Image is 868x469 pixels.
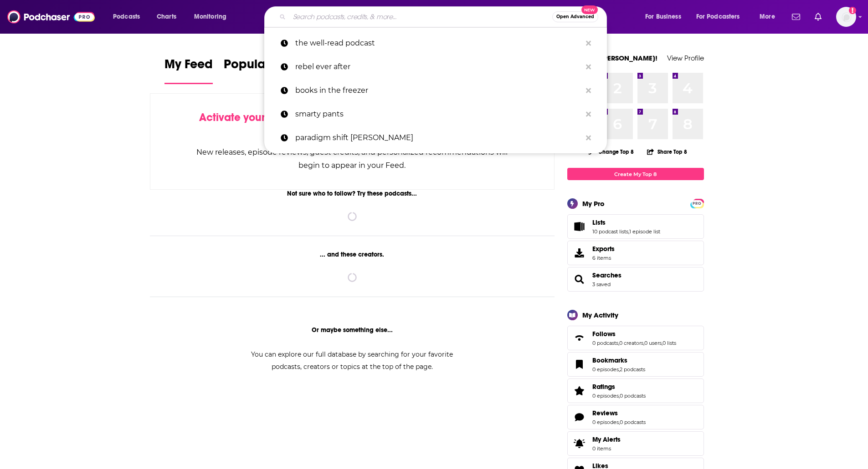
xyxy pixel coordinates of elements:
a: Ratings [570,384,589,397]
div: by following Podcasts, Creators, Lists, and other Users! [196,111,509,137]
a: smarty pants [264,102,607,126]
a: 10 podcast lists [592,228,628,235]
a: Searches [592,271,621,279]
svg: Add a profile image [849,7,856,14]
a: PRO [692,200,703,207]
span: , [618,340,619,346]
span: Charts [157,10,176,23]
a: 0 episodes [592,366,619,373]
span: Monitoring [194,10,226,23]
div: New releases, episode reviews, guest credits, and personalized recommendations will begin to appe... [196,146,509,172]
span: My Alerts [592,435,621,444]
div: Or maybe something else... [150,326,555,334]
button: Show profile menu [836,7,856,27]
span: Lists [592,218,606,227]
span: For Podcasters [696,10,740,23]
a: Show notifications dropdown [788,9,804,25]
a: Follows [570,332,589,344]
span: Popular Feed [224,56,301,77]
p: smarty pants [295,102,581,126]
span: PRO [692,200,703,207]
button: open menu [753,10,786,24]
a: Exports [567,241,704,265]
span: , [619,393,620,399]
img: User Profile [836,7,856,27]
span: Reviews [567,405,704,429]
a: 0 creators [619,340,643,346]
span: Bookmarks [567,352,704,377]
a: View Profile [667,54,704,62]
p: books in the freezer [295,79,581,102]
a: My Feed [164,56,213,84]
a: Bookmarks [592,356,645,364]
a: 0 episodes [592,393,619,399]
a: Popular Feed [224,56,301,84]
a: Charts [151,10,182,24]
a: Show notifications dropdown [811,9,825,25]
span: , [619,366,620,373]
a: Lists [592,218,660,227]
span: For Business [645,10,681,23]
span: 0 items [592,445,621,452]
span: 6 items [592,255,615,261]
span: Exports [592,245,615,253]
span: My Feed [164,56,213,77]
a: 0 users [644,340,662,346]
span: , [628,228,629,235]
button: Share Top 8 [647,143,688,161]
span: , [619,419,620,425]
div: My Activity [582,311,618,319]
span: Activate your Feed [199,111,293,124]
p: paradigm shift craig segel [295,126,581,150]
span: Podcasts [113,10,140,23]
button: Open AdvancedNew [552,11,598,22]
div: Not sure who to follow? Try these podcasts... [150,190,555,197]
a: paradigm shift [PERSON_NAME] [264,126,607,150]
span: Ratings [567,378,704,403]
a: Create My Top 8 [567,168,704,180]
a: Ratings [592,383,646,391]
a: Reviews [570,411,589,424]
span: Follows [567,326,704,350]
div: Search podcasts, credits, & more... [273,6,616,27]
a: Lists [570,220,589,233]
span: Lists [567,214,704,239]
span: Ratings [592,383,615,391]
span: More [760,10,775,23]
a: Searches [570,273,589,286]
button: Change Top 8 [583,146,640,157]
a: Reviews [592,409,646,417]
span: Logged in as gabrielle.gantz [836,7,856,27]
span: Reviews [592,409,618,417]
a: 0 podcasts [620,393,646,399]
button: open menu [188,10,238,24]
a: the well-read podcast [264,31,607,55]
span: Open Advanced [556,15,594,19]
button: open menu [690,10,753,24]
a: 3 saved [592,281,611,287]
a: books in the freezer [264,79,607,102]
span: New [581,5,598,14]
a: 0 lists [663,340,676,346]
a: 0 podcasts [592,340,618,346]
a: My Alerts [567,431,704,456]
input: Search podcasts, credits, & more... [289,10,552,24]
span: , [643,340,644,346]
a: 1 episode list [629,228,660,235]
p: rebel ever after [295,55,581,79]
span: , [662,340,663,346]
p: the well-read podcast [295,31,581,55]
a: 0 podcasts [620,419,646,425]
a: Welcome [PERSON_NAME]! [567,54,657,62]
a: Follows [592,330,676,338]
a: Bookmarks [570,358,589,371]
button: open menu [639,10,693,24]
span: My Alerts [570,437,589,450]
img: Podchaser - Follow, Share and Rate Podcasts [7,8,95,25]
span: Exports [570,247,589,259]
div: You can explore our full database by searching for your favorite podcasts, creators or topics at ... [240,348,464,373]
